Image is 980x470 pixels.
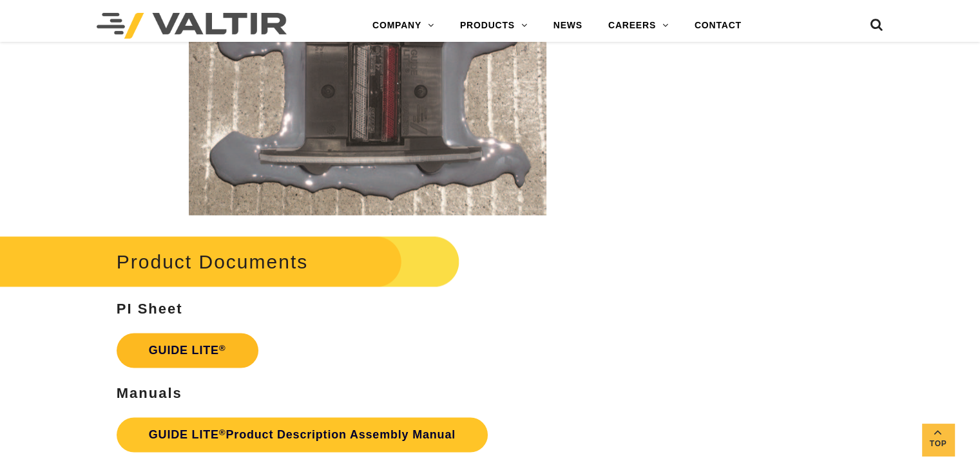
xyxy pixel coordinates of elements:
[595,13,682,39] a: CAREERS
[219,428,226,437] sup: ®
[682,13,754,39] a: CONTACT
[922,424,954,456] a: Top
[117,417,488,452] a: GUIDE LITE®Product Description Assembly Manual
[117,301,183,317] strong: PI Sheet
[360,13,447,39] a: COMPANY
[117,385,182,401] strong: Manuals
[447,13,541,39] a: PRODUCTS
[117,333,258,368] a: GUIDE LITE®
[97,13,287,39] img: Valtir
[219,343,226,353] sup: ®
[541,13,595,39] a: NEWS
[922,437,954,451] span: Top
